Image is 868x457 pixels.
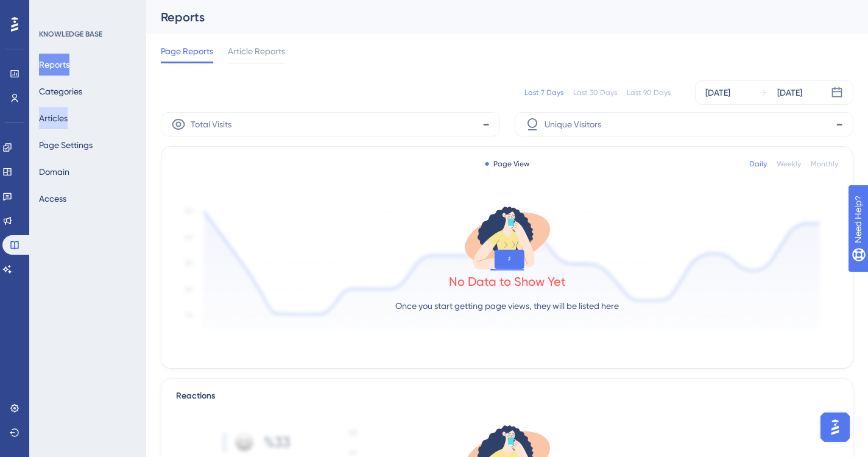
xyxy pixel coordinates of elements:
[39,107,68,129] button: Articles
[39,161,69,183] button: Domain
[39,188,66,210] button: Access
[545,117,601,132] span: Unique Visitors
[161,44,213,58] span: Page Reports
[39,134,93,156] button: Page Settings
[573,88,617,97] div: Last 30 Days
[524,88,563,97] div: Last 7 Days
[29,3,76,18] span: Need Help?
[627,88,671,97] div: Last 90 Days
[449,273,566,290] div: No Data to Show Yet
[39,80,82,102] button: Categories
[777,85,802,100] div: [DATE]
[817,409,853,445] iframe: UserGuiding AI Assistant Launcher
[191,117,231,132] span: Total Visits
[482,115,490,134] span: -
[485,159,529,169] div: Page View
[777,159,801,169] div: Weekly
[228,44,285,58] span: Article Reports
[811,159,838,169] div: Monthly
[705,85,730,100] div: [DATE]
[176,389,838,403] div: Reactions
[749,159,767,169] div: Daily
[39,29,102,39] div: KNOWLEDGE BASE
[395,299,619,313] p: Once you start getting page views, they will be listed here
[161,9,823,26] div: Reports
[836,115,843,134] span: -
[39,54,69,76] button: Reports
